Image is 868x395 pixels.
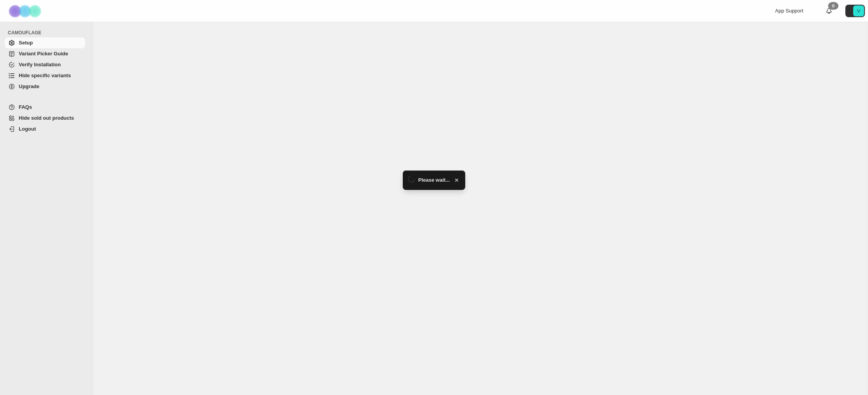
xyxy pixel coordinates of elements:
[6,0,45,22] img: Camouflage
[19,115,74,121] span: Hide sold out products
[853,5,864,16] span: Avatar with initials V
[19,51,68,57] span: Variant Picker Guide
[5,70,85,81] a: Hide specific variants
[5,48,85,59] a: Variant Picker Guide
[5,124,85,135] a: Logout
[5,37,85,48] a: Setup
[825,7,833,15] a: 0
[845,5,865,17] button: Avatar with initials V
[5,102,85,113] a: FAQs
[5,81,85,92] a: Upgrade
[19,126,36,132] span: Logout
[5,59,85,70] a: Verify Installation
[19,83,39,89] span: Upgrade
[775,8,803,14] span: App Support
[418,176,450,184] span: Please wait...
[8,30,88,36] span: CAMOUFLAGE
[19,73,71,78] span: Hide specific variants
[19,62,61,67] span: Verify Installation
[19,40,33,46] span: Setup
[19,104,32,110] span: FAQs
[5,113,85,124] a: Hide sold out products
[828,2,838,10] div: 0
[857,9,860,13] text: V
